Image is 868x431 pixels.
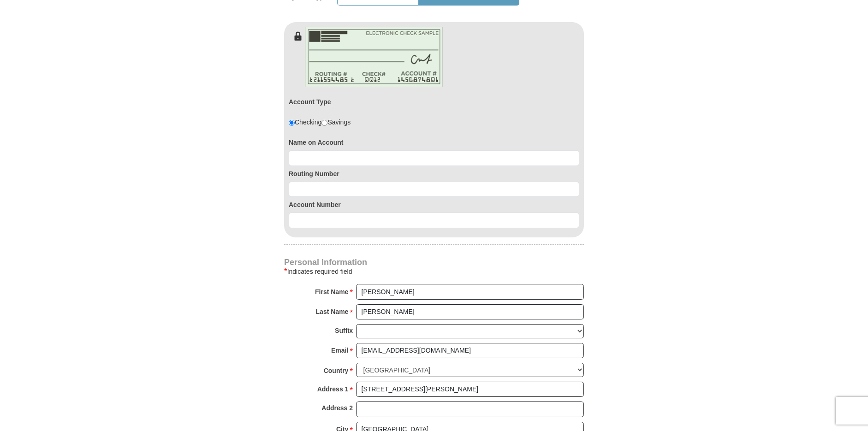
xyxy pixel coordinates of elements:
[315,285,348,298] strong: First Name
[284,266,584,277] div: Indicates required field
[289,138,579,147] label: Name on Account
[305,27,443,87] img: check-en.png
[331,344,348,357] strong: Email
[284,259,584,266] h4: Personal Information
[321,401,353,414] strong: Address 2
[289,118,351,127] div: Checking Savings
[316,305,349,318] strong: Last Name
[289,97,331,106] label: Account Type
[289,200,579,209] label: Account Number
[324,364,349,377] strong: Country
[317,383,349,396] strong: Address 1
[335,324,353,337] strong: Suffix
[289,169,579,178] label: Routing Number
